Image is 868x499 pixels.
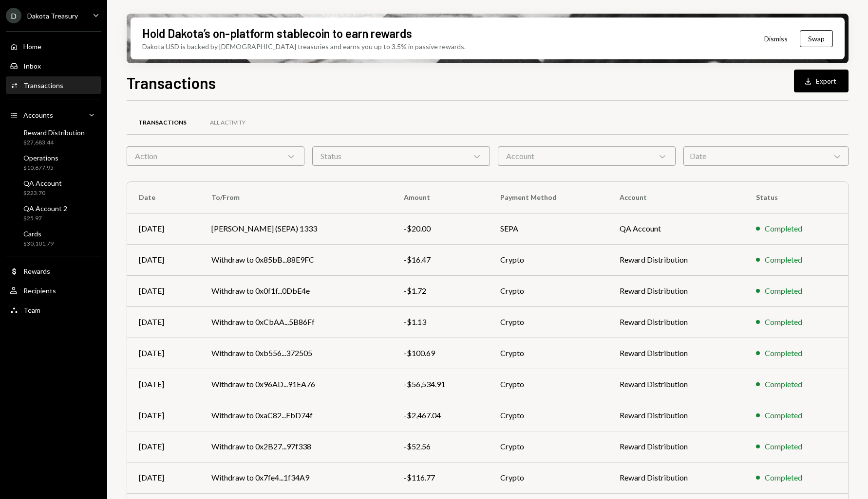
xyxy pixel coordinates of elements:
a: Team [6,301,101,319]
div: [DATE] [139,472,188,483]
td: Reward Distribution [608,275,744,306]
div: [DATE] [139,441,188,452]
div: -$116.77 [404,472,477,483]
div: -$2,467.04 [404,410,477,421]
a: QA Account 2$25.97 [6,201,101,225]
div: Account [498,146,676,166]
div: [DATE] [139,378,188,390]
div: Completed [765,223,802,234]
td: Reward Distribution [608,431,744,462]
div: Transactions [138,119,187,127]
div: $223.70 [23,189,62,197]
div: Home [23,42,41,51]
div: Hold Dakota’s on-platform stablecoin to earn rewards [142,25,412,41]
div: -$1.13 [404,316,477,328]
div: Completed [765,254,802,266]
td: Crypto [489,338,607,369]
td: Reward Distribution [608,369,744,400]
button: Dismiss [752,27,800,50]
div: $10,677.95 [23,164,58,172]
div: Team [23,306,40,314]
a: Transactions [6,76,101,94]
th: Date [127,182,200,213]
td: Reward Distribution [608,306,744,338]
a: Cards$30,101.79 [6,227,101,250]
td: Withdraw to 0x2B27...97f338 [200,431,392,462]
div: [DATE] [139,223,188,234]
div: Status [312,146,490,166]
a: Recipients [6,282,101,299]
h1: Transactions [127,73,216,92]
div: All Activity [210,119,245,127]
td: Withdraw to 0x0f1f...0DbE4e [200,275,392,306]
div: Transactions [23,81,63,89]
td: Withdraw to 0xaC82...EbD74f [200,400,392,431]
a: All Activity [198,110,257,135]
div: Rewards [23,267,50,275]
a: QA Account$223.70 [6,176,101,199]
div: $25.97 [23,214,67,223]
td: Withdraw to 0xCbAA...5B86Ff [200,306,392,338]
div: Completed [765,285,802,297]
a: Inbox [6,57,101,74]
td: Reward Distribution [608,338,744,369]
div: QA Account [23,179,62,187]
td: Reward Distribution [608,462,744,493]
div: Action [127,146,304,166]
div: -$52.56 [404,441,477,452]
td: SEPA [489,213,607,244]
div: Completed [765,472,802,483]
td: Withdraw to 0x85bB...88E9FC [200,244,392,275]
div: [DATE] [139,254,188,266]
div: -$56,534.91 [404,378,477,390]
td: Reward Distribution [608,244,744,275]
div: Inbox [23,62,41,70]
td: Withdraw to 0xb556...372505 [200,338,392,369]
div: [DATE] [139,410,188,421]
div: -$1.72 [404,285,477,297]
a: Rewards [6,262,101,280]
td: Crypto [489,462,607,493]
div: Dakota USD is backed by [DEMOGRAPHIC_DATA] treasuries and earns you up to 3.5% in passive rewards. [142,41,466,52]
div: [DATE] [139,316,188,328]
a: Operations$10,677.95 [6,151,101,174]
div: -$16.47 [404,254,477,266]
div: Reward Distribution [23,128,85,137]
div: -$20.00 [404,223,477,234]
th: Account [608,182,744,213]
div: $27,683.44 [23,139,85,147]
div: -$100.69 [404,347,477,359]
div: [DATE] [139,285,188,297]
div: Accounts [23,111,53,119]
div: Completed [765,347,802,359]
div: $30,101.79 [23,240,54,248]
button: Swap [800,30,833,47]
a: Home [6,37,101,55]
td: QA Account [608,213,744,244]
td: Crypto [489,275,607,306]
th: Amount [392,182,489,213]
td: Crypto [489,369,607,400]
td: Withdraw to 0x96AD...91EA76 [200,369,392,400]
button: Export [794,70,849,92]
a: Transactions [127,110,198,135]
div: Completed [765,316,802,328]
th: Payment Method [489,182,607,213]
th: To/From [200,182,392,213]
div: Completed [765,378,802,390]
td: [PERSON_NAME] (SEPA) 1333 [200,213,392,244]
td: Crypto [489,431,607,462]
td: Crypto [489,244,607,275]
div: Completed [765,410,802,421]
td: Crypto [489,400,607,431]
div: Operations [23,154,58,162]
td: Withdraw to 0x7fe4...1f34A9 [200,462,392,493]
div: D [6,8,21,23]
a: Reward Distribution$27,683.44 [6,125,101,149]
div: Cards [23,230,54,238]
div: Dakota Treasury [27,12,78,20]
div: [DATE] [139,347,188,359]
div: Recipients [23,286,56,295]
th: Status [744,182,848,213]
td: Reward Distribution [608,400,744,431]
